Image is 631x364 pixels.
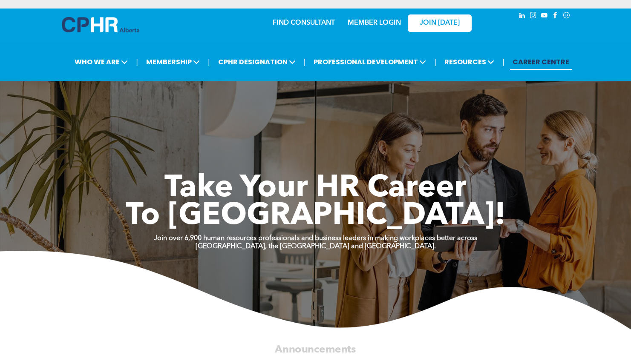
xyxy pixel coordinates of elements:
a: instagram [529,11,538,22]
span: RESOURCES [442,54,497,70]
strong: [GEOGRAPHIC_DATA], the [GEOGRAPHIC_DATA] and [GEOGRAPHIC_DATA]. [196,243,436,250]
a: JOIN [DATE] [408,14,472,32]
a: facebook [551,11,560,22]
li: | [208,53,210,71]
span: MEMBERSHIP [144,54,202,70]
span: Announcements [275,344,356,355]
strong: Join over 6,900 human resources professionals and business leaders in making workplaces better ac... [154,235,477,242]
span: CPHR DESIGNATION [216,54,298,70]
li: | [502,53,504,71]
a: CAREER CENTRE [510,54,572,70]
span: WHO WE ARE [72,54,130,70]
a: youtube [540,11,549,22]
li: | [136,53,138,71]
a: linkedin [518,11,527,22]
span: PROFESSIONAL DEVELOPMENT [311,54,429,70]
img: A blue and white logo for cp alberta [62,17,139,32]
a: MEMBER LOGIN [348,20,401,26]
span: Take Your HR Career [164,173,467,204]
a: FIND CONSULTANT [273,20,335,26]
span: To [GEOGRAPHIC_DATA]! [126,201,506,232]
a: Social network [562,11,571,22]
span: JOIN [DATE] [420,19,460,27]
li: | [434,53,436,71]
li: | [304,53,306,71]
